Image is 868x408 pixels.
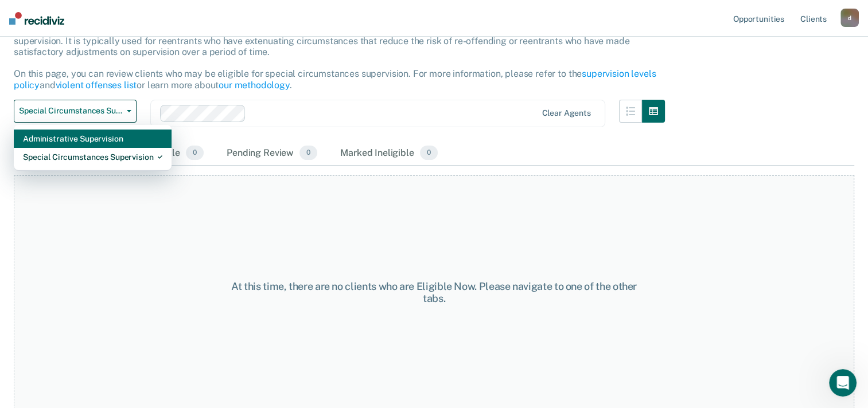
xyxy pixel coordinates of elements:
[14,68,656,90] a: supervision levels policy
[542,108,590,118] div: Clear agents
[420,146,438,160] span: 0
[23,148,162,166] div: Special Circumstances Supervision
[23,130,162,148] div: Administrative Supervision
[840,9,859,27] button: d
[19,106,122,116] span: Special Circumstances Supervision
[829,369,857,397] iframe: Intercom live chat
[338,141,440,166] div: Marked Ineligible0
[14,25,656,91] p: Special circumstances supervision allows reentrants who are not eligible for traditional administ...
[14,100,137,123] button: Special Circumstances Supervision
[9,12,64,25] img: Recidiviz
[219,80,290,91] a: our methodology
[224,141,320,166] div: Pending Review0
[56,80,137,91] a: violent offenses list
[186,146,204,160] span: 0
[299,146,317,160] span: 0
[224,280,644,305] div: At this time, there are no clients who are Eligible Now. Please navigate to one of the other tabs.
